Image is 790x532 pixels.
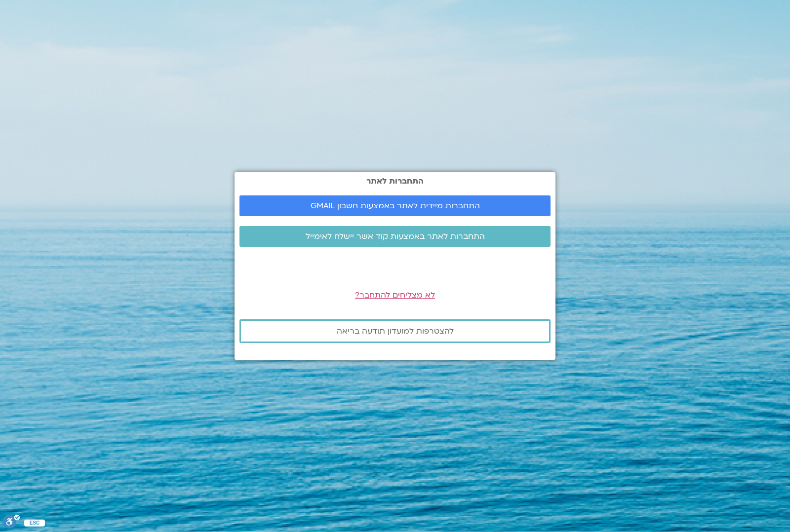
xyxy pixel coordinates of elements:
[239,319,551,343] a: להצטרפות למועדון תודעה בריאה
[355,290,435,301] a: לא מצליחים להתחבר?
[239,177,551,186] h2: התחברות לאתר
[311,201,480,210] span: התחברות מיידית לאתר באמצעות חשבון GMAIL
[337,327,454,336] span: להצטרפות למועדון תודעה בריאה
[306,232,485,241] span: התחברות לאתר באמצעות קוד אשר יישלח לאימייל
[239,195,551,216] a: התחברות מיידית לאתר באמצעות חשבון GMAIL
[239,226,551,247] a: התחברות לאתר באמצעות קוד אשר יישלח לאימייל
